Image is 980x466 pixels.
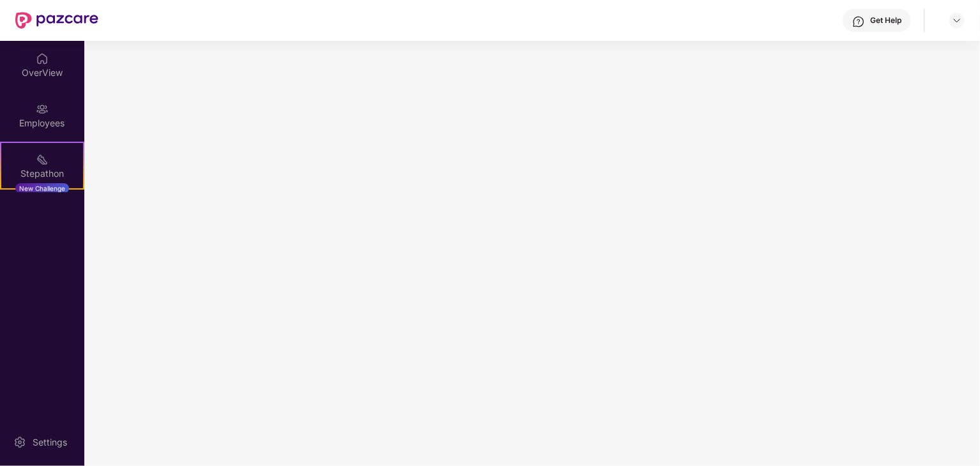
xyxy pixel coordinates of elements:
div: Get Help [870,15,901,26]
img: svg+xml;base64,PHN2ZyBpZD0iRHJvcGRvd24tMzJ4MzIiIHhtbG5zPSJodHRwOi8vd3d3LnczLm9yZy8yMDAwL3N2ZyIgd2... [952,15,962,26]
div: Settings [29,436,71,449]
img: New Pazcare Logo [15,12,98,29]
div: New Challenge [15,183,69,193]
img: svg+xml;base64,PHN2ZyBpZD0iRW1wbG95ZWVzIiB4bWxucz0iaHR0cDovL3d3dy53My5vcmcvMjAwMC9zdmciIHdpZHRoPS... [36,103,49,116]
img: svg+xml;base64,PHN2ZyBpZD0iSG9tZSIgeG1sbnM9Imh0dHA6Ly93d3cudzMub3JnLzIwMDAvc3ZnIiB3aWR0aD0iMjAiIG... [36,52,49,65]
div: Stepathon [1,167,83,180]
img: svg+xml;base64,PHN2ZyBpZD0iSGVscC0zMngzMiIgeG1sbnM9Imh0dHA6Ly93d3cudzMub3JnLzIwMDAvc3ZnIiB3aWR0aD... [852,15,865,28]
img: svg+xml;base64,PHN2ZyBpZD0iU2V0dGluZy0yMHgyMCIgeG1sbnM9Imh0dHA6Ly93d3cudzMub3JnLzIwMDAvc3ZnIiB3aW... [13,436,26,449]
img: svg+xml;base64,PHN2ZyB4bWxucz0iaHR0cDovL3d3dy53My5vcmcvMjAwMC9zdmciIHdpZHRoPSIyMSIgaGVpZ2h0PSIyMC... [36,153,49,166]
